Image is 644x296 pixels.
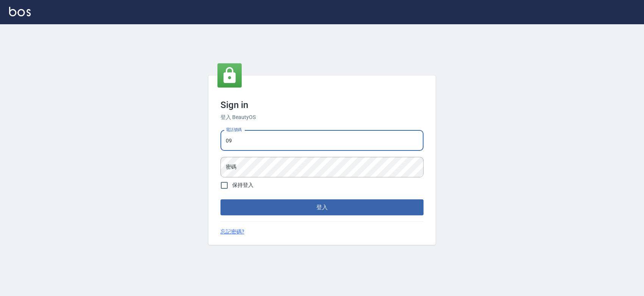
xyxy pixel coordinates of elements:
h3: Sign in [220,100,424,110]
button: 登入 [220,199,424,215]
h6: 登入 BeautyOS [220,113,424,121]
a: 忘記密碼? [220,228,244,236]
label: 電話號碼 [226,127,242,133]
img: Logo [9,7,31,16]
span: 保持登入 [232,181,253,189]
